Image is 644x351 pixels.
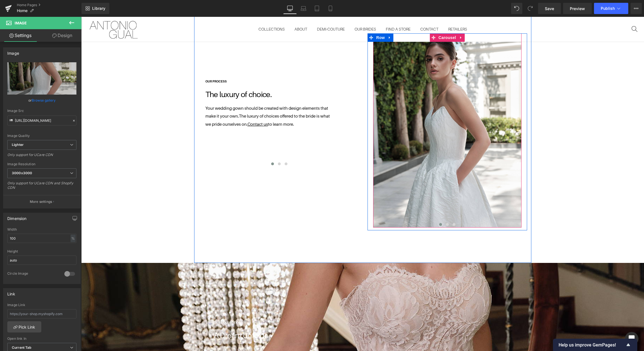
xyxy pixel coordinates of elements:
[7,162,76,166] div: Image Resolution
[133,314,187,323] font: A Dream Unfolds
[30,199,52,204] p: More settings
[7,153,76,161] div: Only support for UCare CDN
[7,116,76,125] input: Link
[525,3,536,14] button: Redo
[7,48,19,56] div: Image
[124,73,191,82] font: The luxury of choice.
[124,63,146,66] strong: OUR PROCESS
[511,3,522,14] button: Undo
[570,6,585,12] span: Preview
[81,3,109,14] a: New Library
[625,332,638,345] div: Open Intercom Messenger
[594,3,628,14] button: Publish
[324,3,337,14] a: Mobile
[12,345,32,350] b: Current Tab
[7,288,15,296] div: Link
[7,249,76,253] div: Height
[12,171,32,175] b: 3000x3000
[631,3,642,14] button: More
[7,213,27,221] div: Dimension
[3,195,80,208] button: More settings
[12,143,24,147] b: Lighter
[133,304,162,308] font: OUR COLLECTIONS
[7,109,76,113] div: Image Src
[376,17,384,25] a: Expand / Collapse
[7,181,76,194] div: Only support for UCare CDN and Shopify CDN
[563,3,592,14] a: Preview
[356,17,376,25] span: Carousel
[7,134,76,138] div: Image Quality
[7,256,76,265] input: auto
[17,8,28,13] span: Home
[15,21,27,25] span: Image
[545,6,554,12] span: Save
[7,321,41,332] a: Pick Link
[559,342,625,348] span: Help us improve GemPages!
[310,3,324,14] a: Tablet
[601,6,615,11] span: Publish
[7,337,76,341] div: Open link In
[7,271,59,277] div: Circle Image
[7,303,76,307] div: Image Link
[32,95,56,105] a: Browse gallery
[305,17,312,25] a: Expand / Collapse
[7,234,76,243] input: auto
[7,97,76,103] div: or
[7,309,76,318] input: https://your-shop.myshopify.com
[71,235,76,242] div: %
[297,3,310,14] a: Laptop
[283,3,297,14] a: Desktop
[17,3,81,7] a: Home Pages
[124,89,249,110] font: Your wedding gown should be created with design elements that make it your own.The luxury of choi...
[559,341,632,348] button: Show survey - Help us improve GemPages!
[294,17,305,25] span: Row
[7,228,76,231] div: Width
[166,105,187,110] a: Contact us
[92,6,105,11] span: Library
[42,29,83,42] a: Design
